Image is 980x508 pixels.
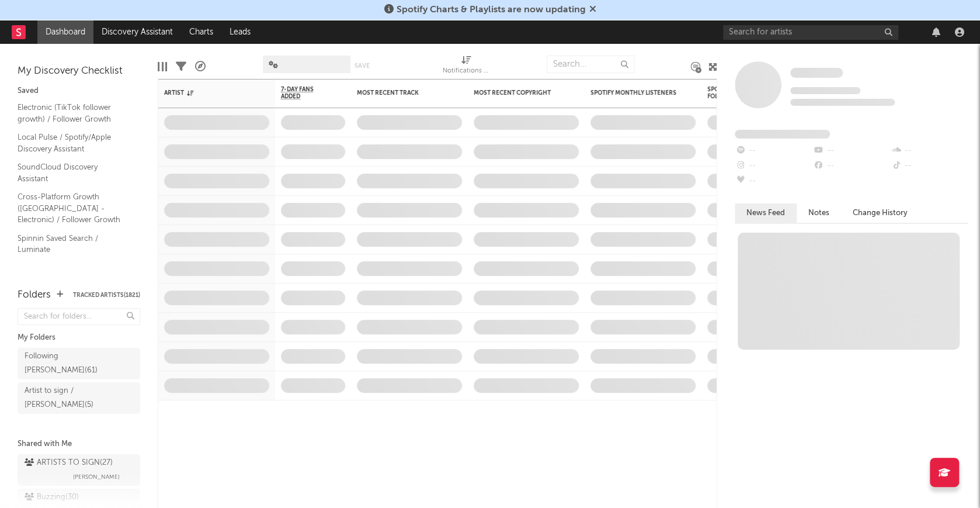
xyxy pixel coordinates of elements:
[25,490,79,504] div: Buzzing ( 30 )
[891,158,968,174] div: --
[18,64,140,78] div: My Discovery Checklist
[18,232,128,256] a: Spinnin Saved Search / Luminate
[158,50,167,84] div: Edit Columns
[735,174,812,189] div: --
[735,158,812,174] div: --
[73,470,120,484] span: [PERSON_NAME]
[18,131,128,155] a: Local Pulse / Spotify/Apple Discovery Assistant
[25,350,107,378] div: Following [PERSON_NAME] ( 61 )
[18,265,140,279] div: Recommended
[812,143,890,158] div: --
[443,64,489,78] div: Notifications (Artist)
[18,437,140,451] div: Shared with Me
[355,63,370,69] button: Save
[18,191,128,226] a: Cross-Platform Growth ([GEOGRAPHIC_DATA] - Electronic) / Follower Growth
[735,130,830,139] span: Fans Added by Platform
[397,5,586,15] span: Spotify Charts & Playlists are now updating
[590,89,678,96] div: Spotify Monthly Listeners
[841,203,919,223] button: Change History
[37,20,93,44] a: Dashboard
[18,101,128,125] a: Electronic (TikTok follower growth) / Follower Growth
[221,20,259,44] a: Leads
[25,384,107,412] div: Artist to sign / [PERSON_NAME] ( 5 )
[707,86,748,100] div: Spotify Followers
[735,143,812,158] div: --
[790,67,843,79] a: Some Artist
[18,454,140,486] a: ARTISTS TO SIGN(27)[PERSON_NAME]
[164,89,252,96] div: Artist
[195,50,206,84] div: A&R Pipeline
[18,288,51,302] div: Folders
[73,292,140,298] button: Tracked Artists(1821)
[589,5,596,15] span: Dismiss
[723,25,898,40] input: Search for artists
[474,89,561,96] div: Most Recent Copyright
[93,20,181,44] a: Discovery Assistant
[18,331,140,345] div: My Folders
[735,203,797,223] button: News Feed
[547,56,634,73] input: Search...
[18,308,140,325] input: Search for folders...
[181,20,221,44] a: Charts
[18,348,140,379] a: Following [PERSON_NAME](61)
[790,99,895,106] span: 0 fans last week
[18,161,128,185] a: SoundCloud Discovery Assistant
[790,68,843,78] span: Some Artist
[18,84,140,98] div: Saved
[812,158,890,174] div: --
[357,89,444,96] div: Most Recent Track
[281,86,328,100] span: 7-Day Fans Added
[443,50,489,84] div: Notifications (Artist)
[797,203,841,223] button: Notes
[891,143,968,158] div: --
[25,456,113,470] div: ARTISTS TO SIGN ( 27 )
[790,87,860,94] span: Tracking Since: [DATE]
[176,50,186,84] div: Filters
[18,382,140,414] a: Artist to sign / [PERSON_NAME](5)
